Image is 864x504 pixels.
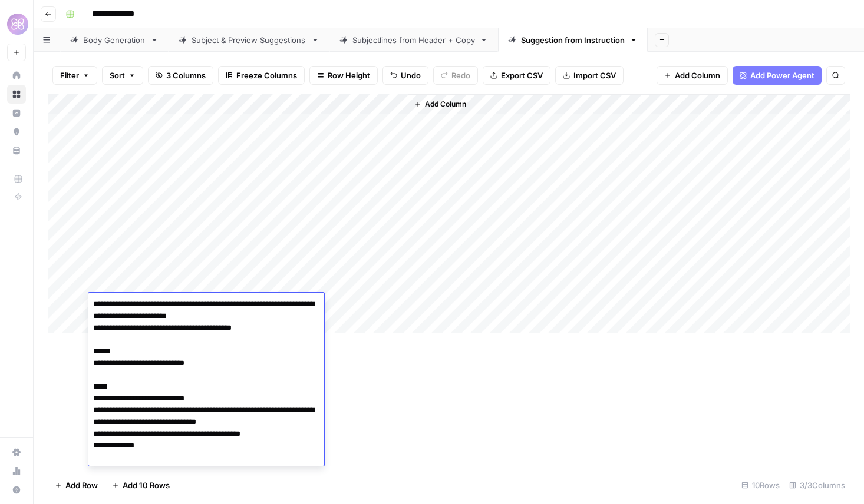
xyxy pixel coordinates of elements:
[328,69,370,81] span: Row Height
[7,104,26,122] a: Insights
[169,28,329,52] a: Subject & Preview Suggestions
[521,34,625,46] div: Suggestion from Instruction
[218,66,305,85] button: Freeze Columns
[52,66,97,85] button: Filter
[750,69,814,81] span: Add Power Agent
[382,66,428,85] button: Undo
[105,476,177,495] button: Add 10 Rows
[425,99,466,110] span: Add Column
[123,479,170,491] span: Add 10 Rows
[65,479,98,491] span: Add Row
[352,34,475,46] div: Subjectlines from Header + Copy
[166,69,206,81] span: 3 Columns
[102,66,143,85] button: Sort
[483,66,550,85] button: Export CSV
[675,69,720,81] span: Add Column
[573,69,616,81] span: Import CSV
[7,480,26,499] button: Help + Support
[309,66,378,85] button: Row Height
[60,69,79,81] span: Filter
[236,69,297,81] span: Freeze Columns
[657,66,728,85] button: Add Column
[433,66,478,85] button: Redo
[733,66,822,85] button: Add Power Agent
[83,34,146,46] div: Body Generation
[329,28,498,52] a: Subjectlines from Header + Copy
[555,66,624,85] button: Import CSV
[737,476,784,495] div: 10 Rows
[7,85,26,104] a: Browse
[110,69,125,81] span: Sort
[410,97,471,112] button: Add Column
[60,28,169,52] a: Body Generation
[401,69,421,81] span: Undo
[148,66,213,85] button: 3 Columns
[48,476,105,495] button: Add Row
[7,66,26,85] a: Home
[7,9,26,39] button: Workspace: HoneyLove
[784,476,850,495] div: 3/3 Columns
[451,69,470,81] span: Redo
[501,69,543,81] span: Export CSV
[7,443,26,462] a: Settings
[7,122,26,141] a: Opportunities
[192,34,306,46] div: Subject & Preview Suggestions
[7,462,26,480] a: Usage
[498,28,648,52] a: Suggestion from Instruction
[7,141,26,160] a: Your Data
[7,14,28,35] img: HoneyLove Logo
